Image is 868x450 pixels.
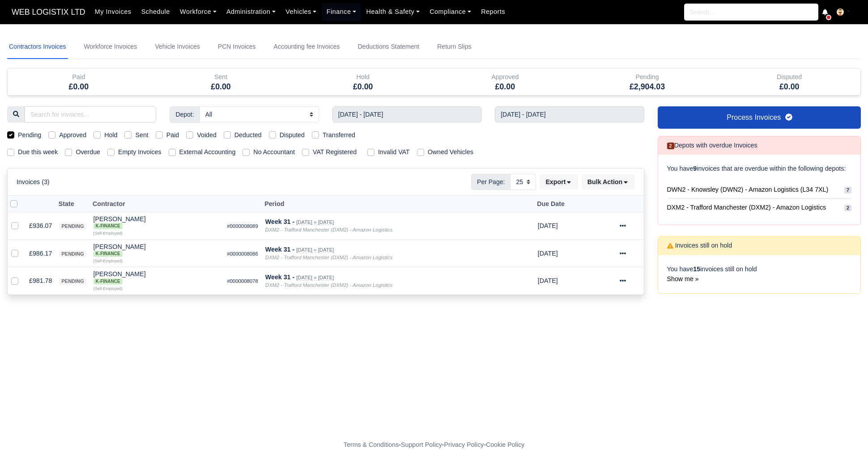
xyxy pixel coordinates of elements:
[157,82,285,92] h5: £0.00
[538,222,558,229] span: 2 days from now
[265,282,392,288] i: DXM2 - Trafford Manchester (DXM2) - Amazon Logistics
[82,35,139,59] a: Workforce Invoices
[361,3,425,21] a: Health & Safety
[495,106,644,122] input: End week...
[179,440,689,450] div: - - -
[253,147,295,157] label: No Accountant
[59,251,86,257] span: pending
[725,82,854,92] h5: £0.00
[658,106,861,129] a: Process Invoices
[59,130,86,140] label: Approved
[262,196,534,212] th: Period
[344,441,399,448] a: Terms & Conditions
[425,3,476,21] a: Compliance
[538,277,558,284] span: 2 days from now
[153,35,201,59] a: Vehicle Invoices
[7,3,90,21] span: WEB LOGISTIX LTD
[534,196,602,212] th: Due Date
[823,407,868,450] iframe: Chat Widget
[7,35,68,59] a: Contractors Invoices
[166,130,179,140] label: Paid
[227,223,258,229] small: #0000008089
[265,246,294,253] strong: Week 31 -
[265,218,294,225] strong: Week 31 -
[576,68,719,95] div: Pending
[486,441,524,448] a: Cookie Policy
[94,286,123,291] small: (Self-Employed)
[227,251,258,257] small: #0000008086
[18,130,41,140] label: Pending
[441,82,570,92] h5: £0.00
[538,250,558,257] span: 2 days from now
[444,441,484,448] a: Privacy Policy
[94,271,220,284] div: [PERSON_NAME] K-Finance
[25,106,156,122] input: Search for invoices...
[26,240,55,267] td: £986.17
[227,278,258,284] small: #0000008078
[135,130,148,140] label: Sent
[296,219,334,225] small: [DATE] » [DATE]
[476,3,510,21] a: Reports
[59,278,86,285] span: pending
[844,187,851,193] span: 7
[197,130,217,140] label: Voided
[667,142,757,149] h6: Depots with overdue Invoices
[7,4,90,21] a: WEB LOGISTIX LTD
[272,35,342,59] a: Accounting fee Invoices
[104,130,117,140] label: Hold
[718,68,860,95] div: Disputed
[281,3,322,21] a: Vehicles
[94,251,123,257] span: K-Finance
[582,174,635,189] div: Bulk Action
[175,3,221,21] a: Workforce
[8,68,150,95] div: Paid
[179,147,236,157] label: External Accounting
[471,174,511,190] span: Per Page:
[356,35,421,59] a: Deductions Statement
[265,255,392,260] i: DXM2 - Trafford Manchester (DXM2) - Amazon Logistics
[17,178,50,186] h6: Invoices (3)
[298,72,427,82] div: Hold
[216,35,258,59] a: PCN Invoices
[94,223,123,229] span: K-Finance
[94,271,220,284] div: [PERSON_NAME]
[323,130,355,140] label: Transferred
[540,174,581,189] div: Export
[583,82,712,92] h5: £2,904.03
[435,35,473,59] a: Return Slips
[322,3,362,21] a: Finance
[94,216,220,229] div: [PERSON_NAME] K-Finance
[94,231,123,236] small: (Self-Employed)
[401,441,442,448] a: Support Policy
[434,68,576,95] div: Approved
[693,265,700,273] strong: 15
[540,174,578,189] button: Export
[667,275,699,282] a: Show me »
[280,130,305,140] label: Disputed
[428,147,473,157] label: Owned Vehicles
[693,165,697,172] strong: 9
[221,3,281,21] a: Administration
[94,259,123,263] small: (Self-Employed)
[378,147,410,157] label: Invalid VAT
[667,181,852,199] a: DWN2 - Knowsley (DWN2) - Amazon Logistics (L34 7XL) 7
[265,227,392,232] i: DXM2 - Trafford Manchester (DXM2) - Amazon Logistics
[150,68,292,95] div: Sent
[292,68,434,95] div: Hold
[844,205,851,211] span: 2
[18,147,58,157] label: Due this week
[265,273,294,281] strong: Week 31 -
[313,147,357,157] label: VAT Registered
[667,185,829,195] span: DWN2 - Knowsley (DWN2) - Amazon Logistics (L34 7XL)
[26,267,55,294] td: £981.78
[332,106,481,122] input: Start week...
[658,255,861,294] div: You have invoices still on hold
[170,106,200,122] span: Depot:
[667,143,674,149] span: 2
[26,212,55,240] td: £936.07
[667,164,852,174] p: You have invoices that are overdue within the following depots:
[94,244,220,257] div: [PERSON_NAME]
[296,247,334,253] small: [DATE] » [DATE]
[157,72,285,82] div: Sent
